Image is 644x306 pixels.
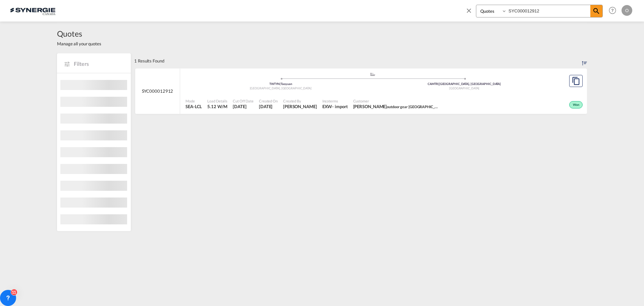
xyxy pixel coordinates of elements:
span: Pablo Gomez Saldarriaga [283,103,317,110]
div: O [622,5,632,16]
span: 5.12 W/M [207,104,227,109]
span: [GEOGRAPHIC_DATA] [449,86,479,90]
div: Won [569,101,583,108]
div: Sort by: Created On [582,53,587,68]
div: 1 Results Found [134,53,164,68]
span: CAMTR [GEOGRAPHIC_DATA], [GEOGRAPHIC_DATA] [428,82,501,86]
span: icon-close [465,5,476,21]
span: outdoor gear [GEOGRAPHIC_DATA] [387,104,445,109]
span: Filters [74,60,124,68]
span: Incoterms [322,98,348,103]
div: SYC000012912 assets/icons/custom/ship-fill.svgassets/icons/custom/roll-o-plane.svgOriginTaoyuan T... [135,69,587,114]
span: Created By [283,98,317,103]
input: Enter Quotation Number [507,5,590,17]
md-icon: assets/icons/custom/copyQuote.svg [572,77,580,85]
span: SEA-LCL [185,103,202,110]
span: Load Details [207,98,227,103]
span: [GEOGRAPHIC_DATA], [GEOGRAPHIC_DATA] [250,86,312,90]
span: Created On [259,98,278,103]
span: Manage all your quotes [57,41,101,47]
span: 3 Jul 2025 [233,103,254,110]
span: 3 Jul 2025 [259,103,278,110]
md-icon: icon-magnify [592,7,600,15]
div: EXW [322,103,332,110]
span: | [438,82,439,86]
span: MICHEL BERNIER outdoor gear canada [353,103,440,110]
md-icon: icon-close [465,7,473,14]
span: Help [607,5,618,16]
span: SYC000012912 [142,88,173,94]
button: Copy Quote [569,75,583,87]
span: Mode [185,98,202,103]
span: icon-magnify [590,5,602,17]
span: TWTYN Taoyuan [269,82,292,86]
span: | [280,82,281,86]
md-icon: assets/icons/custom/ship-fill.svg [369,73,377,76]
div: EXW import [322,103,348,110]
div: - import [332,103,347,110]
span: Cut Off Date [233,98,254,103]
div: Help [607,5,622,17]
span: Customer [353,98,440,103]
img: 1f56c880d42311ef80fc7dca854c8e59.png [10,3,55,18]
span: Quotes [57,28,101,39]
span: Won [573,103,581,107]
